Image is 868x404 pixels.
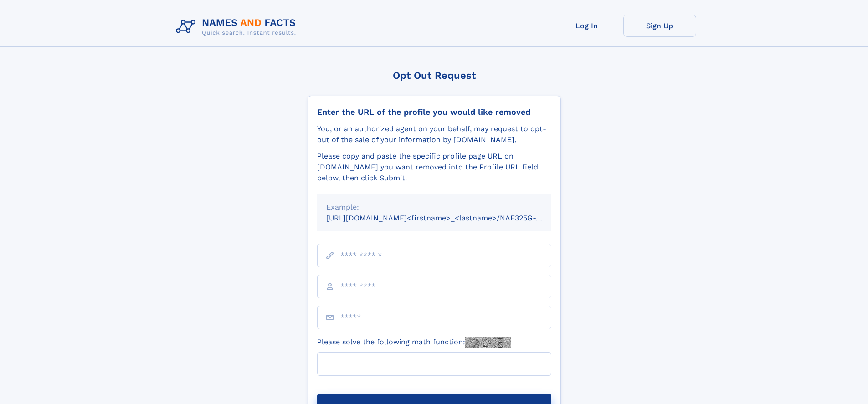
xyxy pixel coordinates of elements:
[317,107,551,117] div: Enter the URL of the profile you would like removed
[317,123,551,145] div: You, or an authorized agent on your behalf, may request to opt-out of the sale of your informatio...
[317,337,511,348] label: Please solve the following math function:
[172,15,303,39] img: Logo Names and Facts
[326,214,569,222] small: [URL][DOMAIN_NAME]<firstname>_<lastname>/NAF325G-xxxxxxxx
[308,70,561,81] div: Opt Out Request
[326,202,542,213] div: Example:
[550,15,623,37] a: Log In
[623,15,696,37] a: Sign Up
[317,151,551,184] div: Please copy and paste the specific profile page URL on [DOMAIN_NAME] you want removed into the Pr...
